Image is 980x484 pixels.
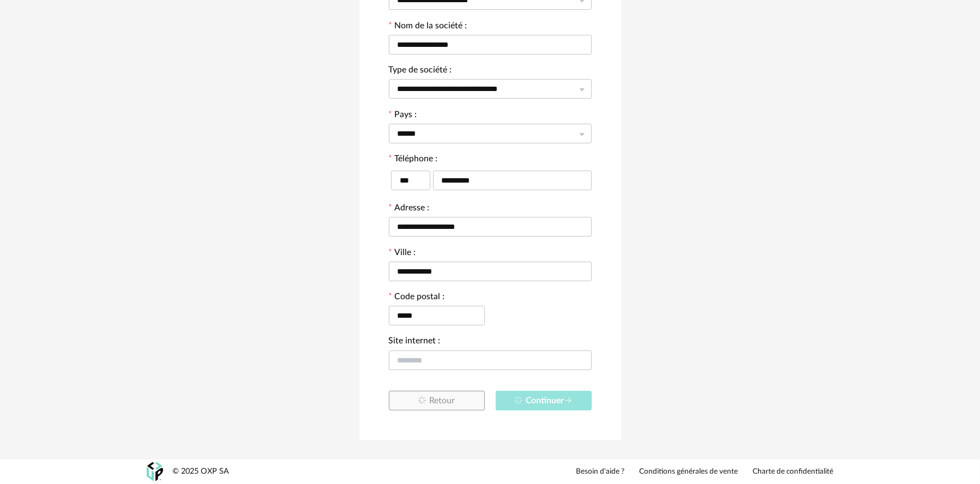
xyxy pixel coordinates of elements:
[389,22,467,33] label: Nom de la société :
[640,467,738,477] a: Conditions générales de vente
[753,467,834,477] a: Charte de confidentialité
[389,66,452,77] label: Type de société :
[147,462,163,481] img: OXP
[389,293,445,304] label: Code postal :
[389,111,417,122] label: Pays :
[576,467,625,477] a: Besoin d'aide ?
[173,467,230,477] div: © 2025 OXP SA
[389,204,430,215] label: Adresse :
[389,249,416,259] label: Ville :
[389,337,441,348] label: Site internet :
[389,155,438,166] label: Téléphone :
